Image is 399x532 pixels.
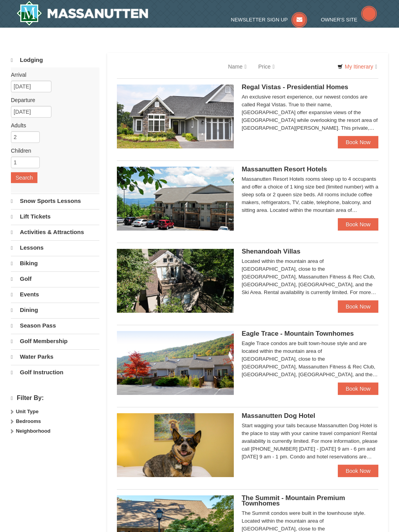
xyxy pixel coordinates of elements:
div: Massanutten Resort Hotels rooms sleep up to 4 occupants and offer a choice of 1 king size bed (li... [242,175,378,214]
img: Massanutten Resort Logo [16,1,148,26]
a: Biking [11,256,99,271]
label: Arrival [11,71,94,79]
span: The Summit - Mountain Premium Townhomes [242,494,345,507]
a: Book Now [338,218,378,231]
a: Lift Tickets [11,209,99,224]
a: Lessons [11,240,99,255]
a: Season Pass [11,318,99,333]
label: Departure [11,96,94,104]
img: 19218991-1-902409a9.jpg [117,85,234,148]
a: Water Parks [11,349,99,364]
span: Massanutten Dog Hotel [242,412,315,419]
img: 27428181-5-81c892a3.jpg [117,413,234,477]
img: 19219019-2-e70bf45f.jpg [117,249,234,313]
button: Search [11,172,37,183]
a: Golf [11,271,99,286]
span: Shenandoah Villas [242,248,300,255]
label: Children [11,147,94,155]
strong: Unit Type [16,409,39,414]
div: An exclusive resort experience, our newest condos are called Regal Vistas. True to their name, [G... [242,93,378,132]
a: Name [222,59,252,74]
a: Book Now [338,382,378,395]
a: Golf Membership [11,334,99,349]
a: My Itinerary [332,61,382,72]
div: Located within the mountain area of [GEOGRAPHIC_DATA], close to the [GEOGRAPHIC_DATA], Massanutte... [242,257,378,296]
span: Regal Vistas - Presidential Homes [242,83,348,91]
span: Owner's Site [321,17,357,23]
a: Newsletter Sign Up [231,17,307,23]
img: 19218983-1-9b289e55.jpg [117,331,234,395]
a: Lodging [11,53,99,67]
div: Start wagging your tails because Massanutten Dog Hotel is the place to stay with your canine trav... [242,422,378,461]
label: Adults [11,122,94,129]
a: Book Now [338,465,378,477]
strong: Neighborhood [16,428,51,434]
a: Golf Instruction [11,365,99,380]
a: Dining [11,303,99,317]
a: Events [11,287,99,302]
img: 19219026-1-e3b4ac8e.jpg [117,167,234,231]
a: Snow Sports Lessons [11,194,99,208]
a: Book Now [338,136,378,148]
h4: Filter By: [11,395,99,402]
a: Owner's Site [321,17,377,23]
strong: Bedrooms [16,418,41,424]
span: Eagle Trace - Mountain Townhomes [242,330,354,337]
span: Newsletter Sign Up [231,17,288,23]
div: Eagle Trace condos are built town-house style and are located within the mountain area of [GEOGRA... [242,340,378,379]
a: Activities & Attractions [11,225,99,240]
a: Book Now [338,300,378,313]
a: Massanutten Resort [16,1,148,26]
span: Massanutten Resort Hotels [242,166,327,173]
a: Price [252,59,281,74]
